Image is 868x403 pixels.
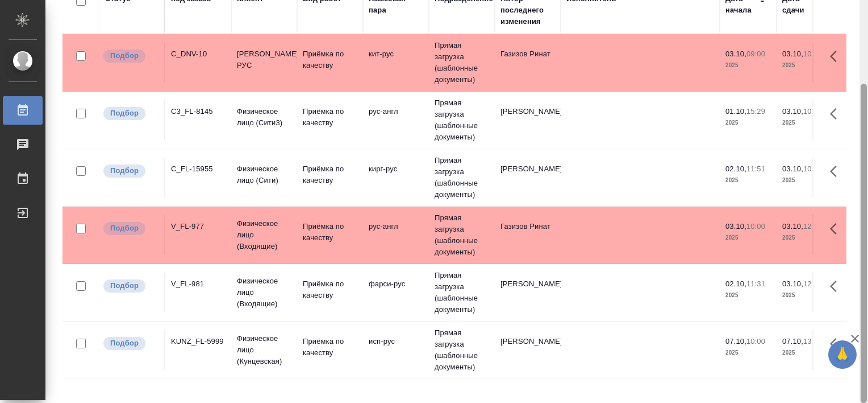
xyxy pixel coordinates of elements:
[725,347,771,359] p: 2025
[823,43,850,70] button: Здесь прячутся важные кнопки
[725,117,771,129] p: 2025
[803,279,822,288] p: 12:00
[725,50,746,58] p: 03.10,
[237,333,291,367] p: Физическое лицо (Кунцевская)
[303,106,357,129] p: Приёмка по качеству
[171,278,226,290] div: V_FL-981
[102,278,158,294] div: Можно подбирать исполнителей
[782,290,828,301] p: 2025
[171,163,226,175] div: C_FL-15955
[363,158,429,198] td: кирг-рус
[237,106,291,129] p: Физическое лицо (Сити3)
[495,215,561,255] td: Газизов Ринат
[803,222,822,231] p: 12:00
[171,336,226,347] div: KUNZ_FL-5999
[303,221,357,244] p: Приёмка по качеству
[237,163,291,186] p: Физическое лицо (Сити)
[363,273,429,312] td: фарси-рус
[303,163,357,186] p: Приёмка по качеству
[102,336,158,351] div: Можно подбирать исполнителей
[495,158,561,198] td: [PERSON_NAME]
[782,175,828,186] p: 2025
[803,337,822,346] p: 13:00
[429,34,495,91] td: Прямая загрузка (шаблонные документы)
[429,264,495,321] td: Прямая загрузка (шаблонные документы)
[746,165,765,173] p: 11:51
[725,290,771,301] p: 2025
[782,347,828,359] p: 2025
[828,340,857,369] button: 🙏
[725,165,746,173] p: 02.10,
[110,165,139,176] p: Подбор
[725,337,746,346] p: 07.10,
[803,50,822,58] p: 10:00
[746,337,765,346] p: 10:00
[171,106,226,117] div: C3_FL-8145
[833,343,852,367] span: 🙏
[102,221,158,236] div: Можно подбирать исполнителей
[782,117,828,129] p: 2025
[303,48,357,71] p: Приёмка по качеству
[725,175,771,186] p: 2025
[102,163,158,179] div: Можно подбирать исполнителей
[823,330,850,357] button: Здесь прячутся важные кнопки
[782,232,828,244] p: 2025
[746,50,765,58] p: 09:00
[782,279,803,288] p: 03.10,
[495,43,561,83] td: Газизов Ринат
[746,222,765,231] p: 10:00
[782,222,803,231] p: 03.10,
[102,106,158,121] div: Можно подбирать исполнителей
[110,280,139,291] p: Подбор
[823,158,850,185] button: Здесь прячутся важные кнопки
[782,107,803,116] p: 03.10,
[110,338,139,349] p: Подбор
[495,273,561,312] td: [PERSON_NAME]
[303,336,357,359] p: Приёмка по качеству
[429,149,495,206] td: Прямая загрузка (шаблонные документы)
[725,232,771,244] p: 2025
[171,221,226,232] div: V_FL-977
[725,279,746,288] p: 02.10,
[823,215,850,242] button: Здесь прячутся важные кнопки
[823,100,850,128] button: Здесь прячутся важные кнопки
[237,275,291,310] p: Физическое лицо (Входящие)
[171,48,226,60] div: C_DNV-10
[110,223,139,234] p: Подбор
[725,107,746,116] p: 01.10,
[495,330,561,370] td: [PERSON_NAME]
[237,218,291,252] p: Физическое лицо (Входящие)
[363,215,429,255] td: рус-англ
[495,100,561,140] td: [PERSON_NAME]
[746,107,765,116] p: 15:29
[782,50,803,58] p: 03.10,
[363,43,429,83] td: кит-рус
[363,100,429,140] td: рус-англ
[782,165,803,173] p: 03.10,
[110,108,139,119] p: Подбор
[782,60,828,71] p: 2025
[725,60,771,71] p: 2025
[363,330,429,370] td: исп-рус
[803,165,822,173] p: 10:00
[429,322,495,379] td: Прямая загрузка (шаблонные документы)
[429,207,495,264] td: Прямая загрузка (шаблонные документы)
[110,50,139,61] p: Подбор
[803,107,822,116] p: 10:00
[725,222,746,231] p: 03.10,
[237,48,291,71] p: [PERSON_NAME] РУС
[823,273,850,300] button: Здесь прячутся важные кнопки
[102,48,158,64] div: Можно подбирать исполнителей
[746,279,765,288] p: 11:31
[303,278,357,301] p: Приёмка по качеству
[429,92,495,149] td: Прямая загрузка (шаблонные документы)
[782,337,803,346] p: 07.10,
